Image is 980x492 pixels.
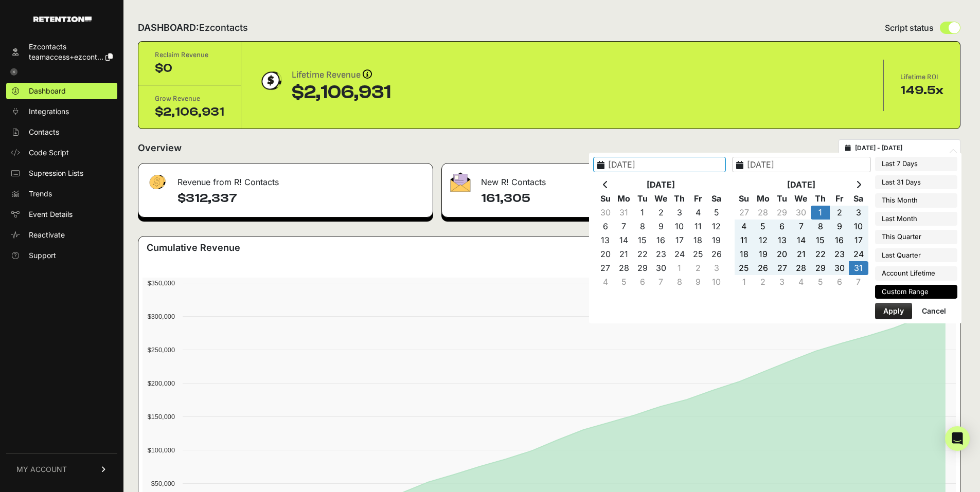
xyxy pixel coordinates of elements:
[689,220,707,233] td: 11
[849,192,868,206] th: Sa
[707,247,726,261] td: 26
[148,413,175,421] text: $150,000
[707,192,726,206] th: Sa
[29,168,83,178] span: Supression Lists
[29,148,69,158] span: Code Script
[849,220,868,233] td: 10
[155,60,224,77] div: $0
[633,233,652,247] td: 15
[754,233,773,247] td: 12
[849,233,868,247] td: 17
[29,52,103,61] span: teamaccess+ezcont...
[596,275,615,289] td: 4
[754,275,773,289] td: 2
[615,233,633,247] td: 14
[670,247,689,261] td: 24
[29,106,69,117] span: Integrations
[707,233,726,247] td: 19
[830,220,849,233] td: 9
[652,206,670,220] td: 2
[811,220,830,233] td: 8
[830,206,849,220] td: 2
[875,193,957,208] li: This Month
[6,103,117,120] a: Integrations
[652,192,670,206] th: We
[754,206,773,220] td: 28
[633,275,652,289] td: 6
[615,192,633,206] th: Mo
[481,190,691,207] h4: 161,305
[652,261,670,275] td: 30
[148,379,175,387] text: $200,000
[689,247,707,261] td: 25
[707,275,726,289] td: 10
[849,206,868,220] td: 3
[615,220,633,233] td: 7
[148,446,175,454] text: $100,000
[147,172,167,192] img: fa-dollar-13500eef13a19c4ab2b9ed9ad552e47b0d9fc28b02b83b90ba0e00f96d6372e9.png
[773,261,792,275] td: 27
[670,275,689,289] td: 8
[830,233,849,247] td: 16
[633,220,652,233] td: 8
[811,261,830,275] td: 29
[16,464,67,475] span: MY ACCOUNT
[689,275,707,289] td: 9
[670,233,689,247] td: 17
[6,186,117,202] a: Trends
[652,275,670,289] td: 7
[615,275,633,289] td: 5
[29,209,73,220] span: Event Details
[450,172,471,192] img: fa-envelope-19ae18322b30453b285274b1b8af3d052b27d846a4fbe8435d1a52b978f639a2.png
[773,206,792,220] td: 29
[652,233,670,247] td: 16
[615,261,633,275] td: 28
[875,266,957,281] li: Account Lifetime
[707,261,726,275] td: 3
[670,261,689,275] td: 1
[811,233,830,247] td: 15
[652,220,670,233] td: 9
[615,178,707,192] th: [DATE]
[633,261,652,275] td: 29
[735,206,754,220] td: 27
[138,163,433,194] div: Revenue from R! Contacts
[6,144,117,161] a: Code Script
[754,261,773,275] td: 26
[735,247,754,261] td: 18
[442,163,700,194] div: New R! Contacts
[633,206,652,220] td: 1
[849,261,868,275] td: 31
[29,250,56,261] span: Support
[689,261,707,275] td: 2
[773,220,792,233] td: 6
[6,39,117,65] a: Ezcontacts teamaccess+ezcont...
[707,220,726,233] td: 12
[875,248,957,263] li: Last Quarter
[6,83,117,99] a: Dashboard
[155,94,224,104] div: Grow Revenue
[849,247,868,261] td: 24
[849,275,868,289] td: 7
[292,82,391,103] div: $2,106,931
[900,72,943,82] div: Lifetime ROI
[875,175,957,190] li: Last 31 Days
[148,346,175,354] text: $250,000
[633,247,652,261] td: 22
[6,206,117,223] a: Event Details
[689,192,707,206] th: Fr
[148,313,175,320] text: $300,000
[792,206,811,220] td: 30
[735,220,754,233] td: 4
[792,192,811,206] th: We
[689,233,707,247] td: 18
[811,192,830,206] th: Th
[6,227,117,243] a: Reactivate
[811,206,830,220] td: 1
[875,157,957,171] li: Last 7 Days
[596,192,615,206] th: Su
[875,230,957,244] li: This Quarter
[875,303,912,319] button: Apply
[670,220,689,233] td: 10
[29,230,65,240] span: Reactivate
